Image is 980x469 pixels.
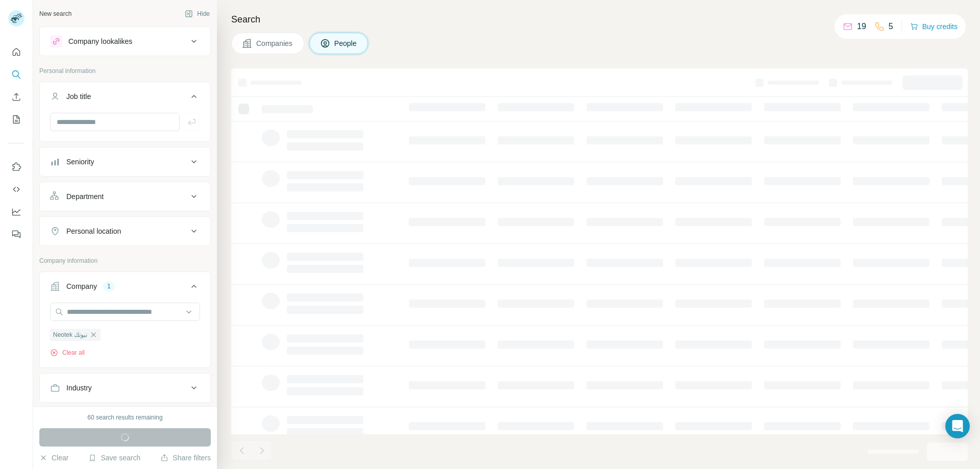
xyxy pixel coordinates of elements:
button: Department [40,184,210,209]
div: Company [66,281,97,291]
button: Enrich CSV [8,88,24,106]
button: Company1 [40,274,210,303]
button: Quick start [8,43,24,61]
button: Clear [39,453,68,463]
button: Search [8,65,24,84]
button: Buy credits [910,19,958,34]
p: Personal information [39,66,211,76]
button: Personal location [40,219,210,243]
button: Clear all [50,348,85,357]
div: 60 search results remaining [87,413,162,422]
button: Job title [40,84,210,113]
div: Seniority [66,157,94,167]
button: Dashboard [8,203,24,221]
button: Seniority [40,150,210,174]
div: 1 [103,282,115,291]
span: People [334,38,358,48]
button: My lists [8,110,24,129]
button: Feedback [8,225,24,243]
button: Use Surfe on LinkedIn [8,158,24,176]
button: Company lookalikes [40,29,210,54]
div: Company lookalikes [68,36,132,46]
button: Hide [178,6,217,21]
div: Job title [66,91,91,102]
div: Open Intercom Messenger [945,414,970,438]
span: Companies [256,38,293,48]
button: Share filters [160,453,211,463]
button: Industry [40,376,210,400]
h4: Search [231,12,968,27]
button: Save search [88,453,140,463]
div: Industry [66,383,92,393]
span: Neotek نيوتك [53,330,87,339]
div: Personal location [66,226,121,236]
div: New search [39,9,71,18]
p: 5 [889,20,893,33]
p: Company information [39,256,211,265]
div: Department [66,191,104,202]
button: Use Surfe API [8,180,24,199]
p: 19 [857,20,866,33]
